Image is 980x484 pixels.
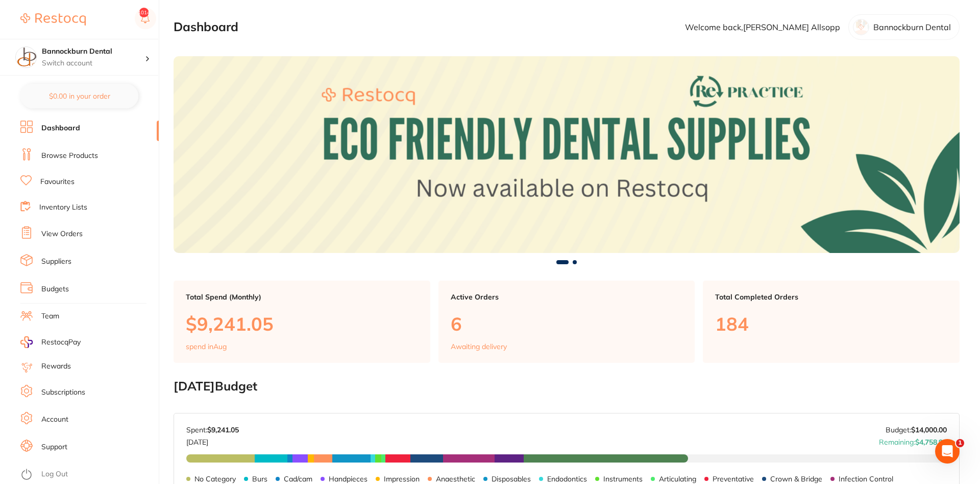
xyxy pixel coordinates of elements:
a: Account [41,414,68,425]
img: Bannockburn Dental [16,47,36,67]
p: Crown & Bridge [770,475,822,483]
p: 6 [451,313,683,334]
h2: Dashboard [174,20,238,34]
p: Welcome back, [PERSON_NAME] Allsopp [685,22,840,32]
p: Budget: [886,426,947,434]
p: Spent: [186,426,239,434]
a: View Orders [41,229,83,239]
p: Remaining: [879,434,947,446]
img: RestocqPay [20,336,33,348]
a: Team [41,311,59,321]
p: Awaiting delivery [451,342,507,351]
a: Budgets [41,284,69,294]
a: Support [41,442,67,452]
button: $0.00 in your order [20,84,138,108]
p: Preventative [713,475,754,483]
img: Dashboard [174,56,960,253]
a: Active Orders6Awaiting delivery [438,281,695,363]
a: Browse Products [41,151,98,161]
strong: $9,241.05 [207,425,239,434]
span: 1 [956,439,964,447]
p: Total Spend (Monthly) [186,293,418,301]
p: 184 [715,313,947,334]
a: Favourites [40,177,75,187]
a: Restocq Logo [20,8,86,31]
p: Handpieces [329,475,367,483]
strong: $4,758.96 [915,437,947,447]
p: Total Completed Orders [715,293,947,301]
p: Instruments [603,475,643,483]
p: Impression [384,475,420,483]
a: Log Out [41,469,68,479]
img: Restocq Logo [20,13,86,26]
a: Rewards [41,361,71,372]
a: Suppliers [41,257,71,267]
p: Disposables [492,475,531,483]
a: Inventory Lists [39,202,87,213]
p: Anaesthetic [436,475,475,483]
p: Cad/cam [284,475,312,483]
a: Dashboard [41,123,80,133]
p: Infection Control [839,475,893,483]
h4: Bannockburn Dental [42,47,145,57]
a: Total Spend (Monthly)$9,241.05spend inAug [174,281,430,363]
p: [DATE] [186,434,239,446]
p: Articulating [659,475,696,483]
p: Active Orders [451,293,683,301]
p: Endodontics [547,475,587,483]
p: $9,241.05 [186,313,418,334]
a: Total Completed Orders184 [703,281,960,363]
a: Subscriptions [41,387,85,398]
iframe: Intercom live chat [935,439,960,464]
span: RestocqPay [41,337,81,348]
strong: $14,000.00 [911,425,947,434]
p: Bannockburn Dental [873,22,951,32]
p: No Category [194,475,236,483]
a: RestocqPay [20,336,81,348]
button: Log Out [20,467,156,483]
h2: [DATE] Budget [174,379,960,394]
p: Switch account [42,58,145,68]
p: spend in Aug [186,342,227,351]
p: Burs [252,475,267,483]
